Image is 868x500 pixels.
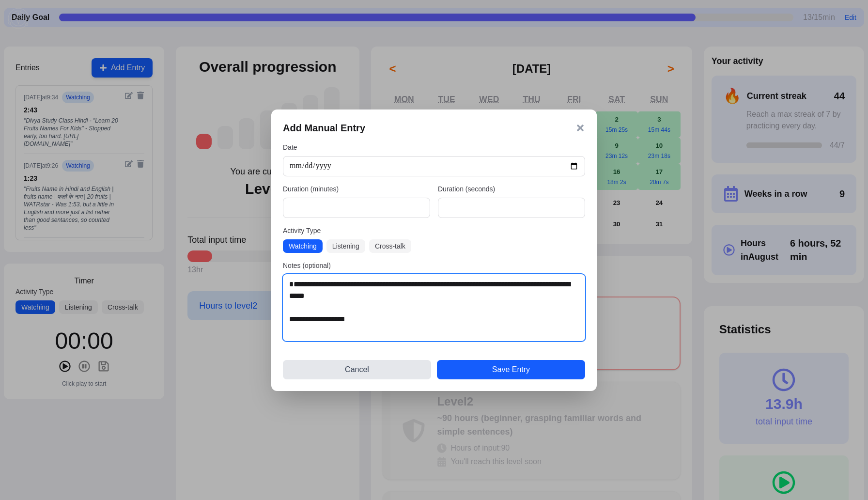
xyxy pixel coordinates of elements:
[437,360,585,379] button: Save Entry
[326,239,365,253] button: Listening
[283,239,323,253] button: Watching
[283,121,365,135] h3: Add Manual Entry
[438,184,585,194] label: Duration (seconds)
[283,261,585,270] label: Notes (optional)
[283,226,585,235] label: Activity Type
[283,142,585,152] label: Date
[283,184,430,194] label: Duration (minutes)
[283,360,431,379] button: Cancel
[369,239,411,253] button: Cross-talk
